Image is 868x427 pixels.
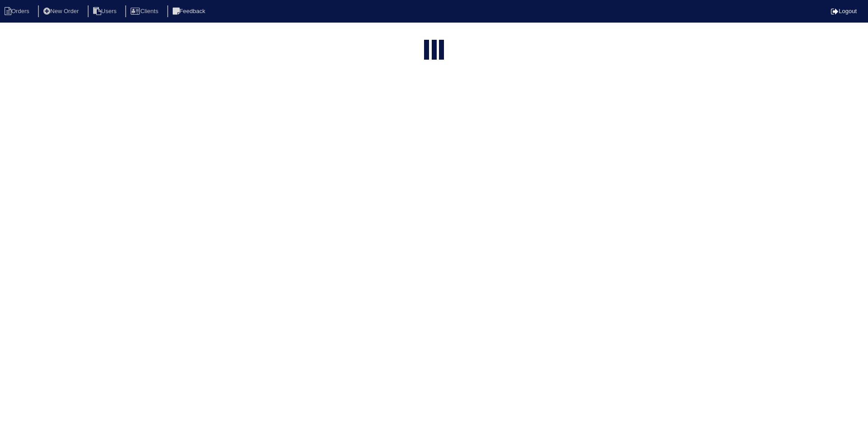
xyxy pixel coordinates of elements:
a: New Order [38,8,86,14]
li: Clients [125,5,165,18]
div: loading... [432,40,437,61]
li: Feedback [167,5,212,18]
a: Logout [831,8,857,14]
li: Users [88,5,124,18]
a: Users [88,8,124,14]
li: New Order [38,5,86,18]
a: Clients [125,8,165,14]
